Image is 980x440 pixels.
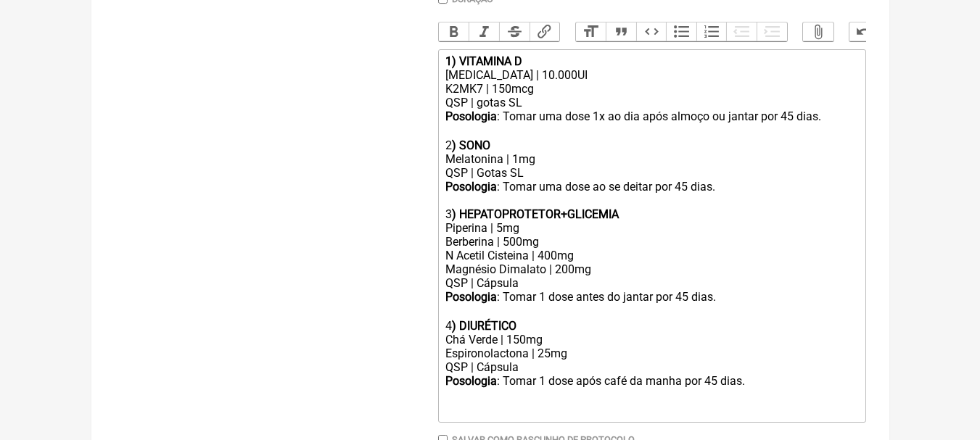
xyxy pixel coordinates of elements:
div: Espironolactona | 25mg [445,346,857,360]
button: Quote [606,22,636,41]
div: : Tomar uma dose ao se deitar por 45 dias. [445,180,857,194]
div: : Tomar 1 dose após café da manha por 45 dias.ㅤ [445,374,857,389]
div: : Tomar 1 dose antes do jantar por 45 dias. ㅤ 4 [445,290,857,333]
strong: ) DIURÉTICO [452,319,516,333]
strong: Posologia [445,180,497,194]
div: QSP | Cápsula [445,360,857,374]
strong: 1) VITAMINA D [445,54,522,68]
strong: Posologia [445,374,497,388]
button: Italic [469,22,499,41]
div: QSP | gotas SL [445,96,857,109]
button: Attach Files [803,22,833,41]
strong: Posologia [445,109,497,123]
div: N Acetil Cisteina | 400mg Magnésio Dimalato | 200mg [445,249,857,276]
button: Decrease Level [726,22,757,41]
div: [MEDICAL_DATA] | 10.000UI [445,68,857,82]
button: Strikethrough [499,22,530,41]
button: Link [530,22,560,41]
strong: ) SONO [452,138,490,152]
div: 2 [445,138,857,152]
button: Undo [849,22,880,41]
div: Melatonina | 1mg [445,152,857,166]
div: K2MK7 | 150mcg [445,82,857,96]
div: Piperina | 5mg [445,221,857,235]
strong: Posologia [445,290,497,304]
button: Heading [576,22,606,41]
div: QSP | Gotas SL [445,166,857,180]
button: Numbers [696,22,727,41]
button: Code [636,22,667,41]
button: Bold [439,22,469,41]
div: QSP | Cápsula [445,276,857,290]
div: 3 [445,207,857,221]
button: Increase Level [757,22,787,41]
button: Bullets [666,22,696,41]
div: : Tomar uma dose 1x ao dia após almoço ou jantar por 45 dias. ㅤ [445,109,857,125]
div: Chá Verde | 150mg [445,333,857,346]
div: Berberina | 500mg [445,235,857,249]
strong: ) HEPATOPROTETOR+GLICEMIA [452,207,619,221]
